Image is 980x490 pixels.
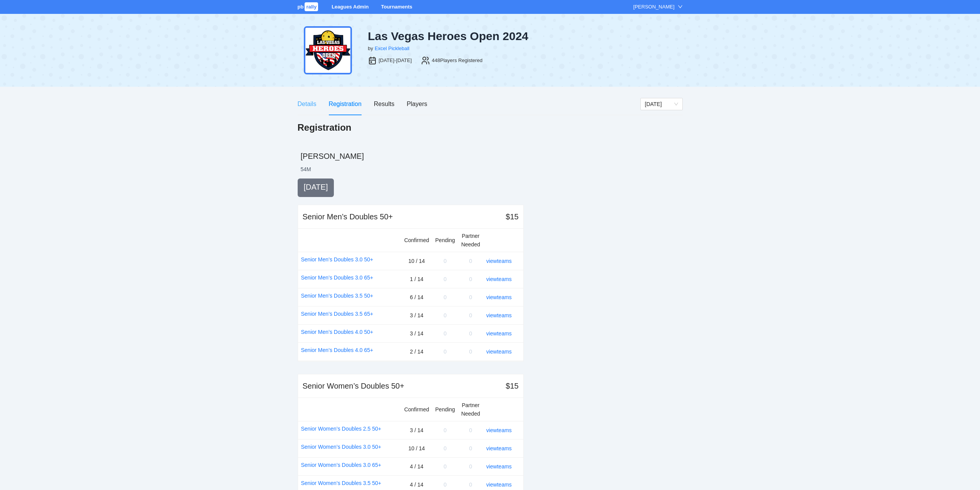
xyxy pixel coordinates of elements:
[444,294,447,300] span: 0
[432,57,482,64] div: 448 Players Registered
[469,258,472,264] span: 0
[486,258,512,264] a: view teams
[301,461,381,469] a: Senior Women’s Doubles 3.0 65+
[469,349,472,355] span: 0
[301,273,374,282] a: Senior Men’s Doubles 3.0 65+
[506,381,518,391] div: $15
[401,324,432,342] td: 3 / 14
[444,463,447,470] span: 0
[368,29,548,43] div: Las Vegas Heroes Open 2024
[298,4,320,10] a: pbrally
[444,482,447,488] span: 0
[303,211,393,222] div: Senior Men’s Doubles 50+
[301,310,374,318] a: Senior Men’s Doubles 3.5 65+
[298,121,352,134] h1: Registration
[645,98,678,110] span: Sunday
[486,349,512,355] a: view teams
[401,342,432,360] td: 2 / 14
[469,294,472,300] span: 0
[444,427,447,433] span: 0
[444,445,447,451] span: 0
[469,482,472,488] span: 0
[298,99,317,109] div: Details
[486,330,512,337] a: view teams
[469,312,472,318] span: 0
[303,381,404,391] div: Senior Women’s Doubles 50+
[298,4,304,10] span: pb
[301,328,374,336] a: Senior Men’s Doubles 4.0 50+
[301,255,374,264] a: Senior Men’s Doubles 3.0 50+
[444,330,447,337] span: 0
[404,405,429,414] div: Confirmed
[407,99,427,109] div: Players
[461,401,480,418] div: Partner Needed
[435,236,455,244] div: Pending
[401,421,432,439] td: 3 / 14
[486,312,512,318] a: view teams
[404,236,429,244] div: Confirmed
[381,4,412,10] a: Tournaments
[469,276,472,282] span: 0
[486,276,512,282] a: view teams
[301,165,311,173] li: 54 M
[301,151,683,162] h2: [PERSON_NAME]
[304,26,352,74] img: heroes-open.png
[332,4,369,10] a: Leagues Admin
[379,57,412,64] div: [DATE]-[DATE]
[444,258,447,264] span: 0
[301,424,381,433] a: Senior Women’s Doubles 2.5 50+
[678,4,683,9] span: down
[301,291,374,300] a: Senior Men’s Doubles 3.5 50+
[368,45,373,52] div: by
[444,349,447,355] span: 0
[506,211,518,222] div: $15
[301,443,381,451] a: Senior Women’s Doubles 3.0 50+
[301,346,374,354] a: Senior Men’s Doubles 4.0 65+
[305,2,318,11] span: rally
[401,457,432,475] td: 4 / 14
[374,99,394,109] div: Results
[444,312,447,318] span: 0
[375,45,409,51] a: Excel Pickleball
[486,427,512,433] a: view teams
[469,427,472,433] span: 0
[633,3,675,11] div: [PERSON_NAME]
[401,288,432,306] td: 6 / 14
[304,183,328,191] span: [DATE]
[469,445,472,451] span: 0
[401,439,432,457] td: 10 / 14
[469,330,472,337] span: 0
[486,294,512,300] a: view teams
[435,405,455,414] div: Pending
[444,276,447,282] span: 0
[486,463,512,470] a: view teams
[328,99,361,109] div: Registration
[486,445,512,451] a: view teams
[461,232,480,249] div: Partner Needed
[401,306,432,324] td: 3 / 14
[486,482,512,488] a: view teams
[469,463,472,470] span: 0
[301,479,381,487] a: Senior Women’s Doubles 3.5 50+
[401,270,432,288] td: 1 / 14
[401,252,432,270] td: 10 / 14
